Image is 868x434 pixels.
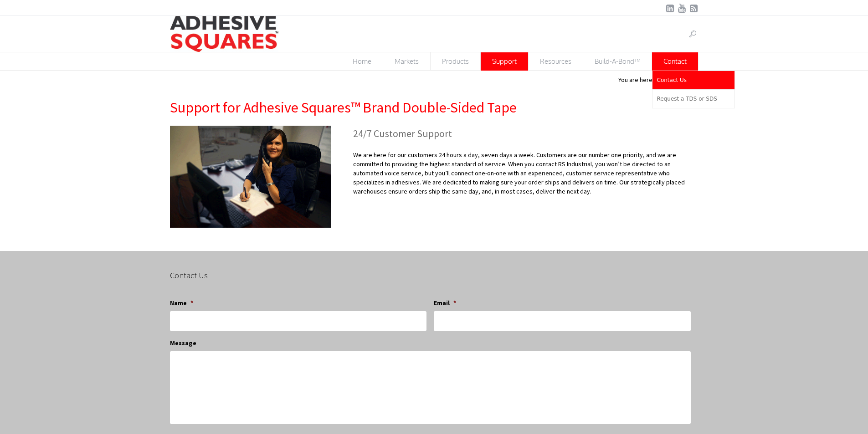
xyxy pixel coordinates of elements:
a: Home [341,52,383,71]
a: RSSFeed [689,4,699,13]
label: Name [170,299,193,307]
a: Contact Us [652,71,734,89]
label: Email [434,299,456,307]
img: Adhesive Squares™ [170,16,279,52]
span: Products [431,52,480,70]
span: Markets [383,52,430,70]
span: Contact [652,52,698,70]
label: Message [170,339,196,347]
span: Request a TDS or SDS [657,96,717,102]
span: Resources [529,52,583,70]
h1: Support for Adhesive Squares™ Brand Double-Sided Tape [170,98,699,117]
span: Contact Us [657,77,687,83]
h3: Contact Us [170,269,698,282]
a: Request a TDS or SDS [652,90,734,108]
h2: 24/7 Customer Support [353,126,698,141]
a: Build-A-Bond™ [583,52,652,71]
p: We are here for our customers 24 hours a day, seven days a week. Customers are our number one pri... [353,150,698,205]
a: LinkedIn [666,4,675,13]
span: Build-A-Bond™ [583,52,652,70]
span: Support [481,52,528,70]
a: Support [481,52,529,71]
span: You are here: [618,76,654,84]
a: YouTube [678,4,687,13]
span: Home [341,52,383,70]
img: Kelly-CS.png [170,126,331,228]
